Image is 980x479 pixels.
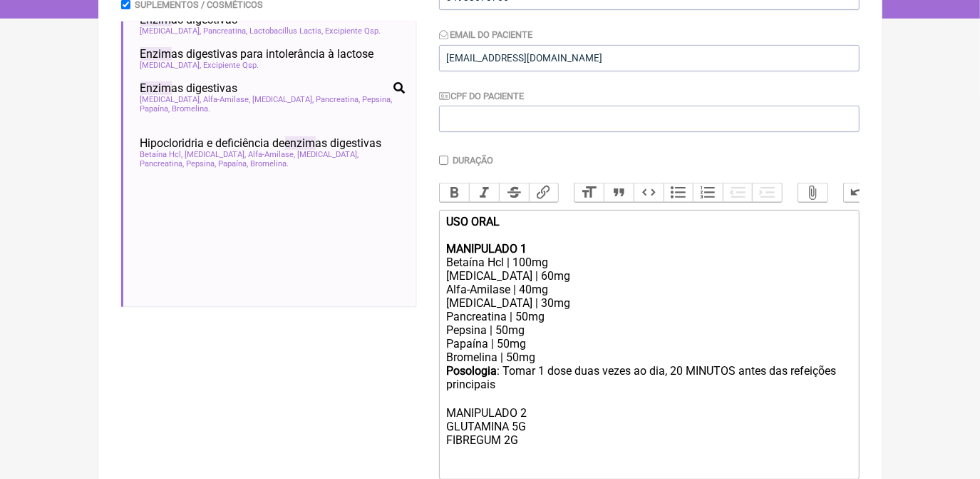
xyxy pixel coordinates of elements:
span: Bromelina [172,104,211,114]
span: Papaína [219,159,249,168]
div: Bromelina | 50mg [446,351,851,364]
span: Bromelina [251,159,289,168]
span: [MEDICAL_DATA] [253,95,314,104]
strong: Posologia [446,364,497,378]
button: Bullets [664,183,693,202]
div: Pancreatina | 50mg [446,310,851,323]
span: [MEDICAL_DATA] [185,150,247,159]
button: Code [634,183,664,202]
span: Lactobacillus Lactis [250,26,324,36]
div: Alfa-Amilase | 40mg [446,283,851,296]
button: Strikethrough [499,183,529,202]
span: Alfa-Amilase [204,95,251,104]
button: Quote [604,183,634,202]
span: Pancreatina [140,159,185,168]
button: Link [529,183,559,202]
span: [MEDICAL_DATA] [298,150,359,159]
span: Pancreatina [316,95,361,104]
span: Enzim [140,47,172,61]
button: Heading [574,183,604,202]
button: Italic [469,183,499,202]
button: Undo [844,183,874,202]
span: Hipocloridria e deficiência de as digestivas [140,136,382,150]
label: Duração [453,155,493,166]
span: Excipiente Qsp [204,61,259,70]
div: Papaína | 50mg [446,337,851,351]
span: [MEDICAL_DATA] [140,61,202,70]
div: : Tomar 1 dose duas vezes ao dia, 20 MINUTOS antes das refeições principais ㅤ MANIPULADO 2 GLUTAM... [446,364,851,474]
button: Bold [440,183,470,202]
span: Pepsina [363,95,393,104]
span: [MEDICAL_DATA] [140,95,202,104]
div: [MEDICAL_DATA] | 60mg [446,269,851,283]
div: Betaína Hcl | 100mg [446,215,851,269]
span: Excipiente Qsp [326,26,381,36]
span: Papaína [140,104,170,114]
div: [MEDICAL_DATA] | 30mg [446,296,851,310]
label: Email do Paciente [439,29,533,40]
button: Numbers [693,183,723,202]
span: Pepsina [187,159,217,168]
span: Pancreatina [204,26,248,36]
span: Betaína Hcl [140,150,183,159]
span: as digestivas [140,81,238,95]
span: as digestivas para intolerância à lactose [140,47,374,61]
strong: USO ORAL MANIPULADO 1 [446,215,527,256]
button: Decrease Level [723,183,753,202]
button: Attach Files [798,183,828,202]
span: enzim [285,136,316,150]
span: Alfa-Amilase [249,150,296,159]
span: Enzim [140,81,172,95]
div: Pepsina | 50mg [446,323,851,337]
label: CPF do Paciente [439,91,525,101]
button: Increase Level [752,183,782,202]
span: [MEDICAL_DATA] [140,26,202,36]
